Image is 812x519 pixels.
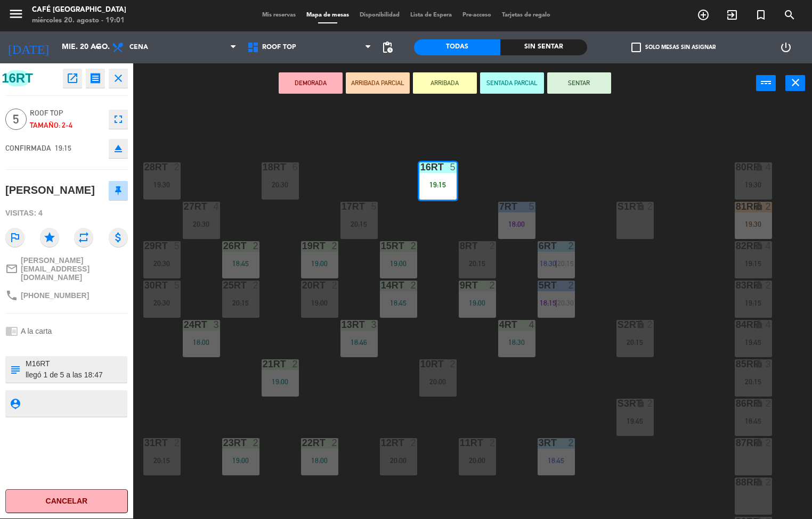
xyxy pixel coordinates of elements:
div: 20:15 [616,339,654,346]
div: 18:45 [380,299,417,307]
i: chrome_reader_mode [5,325,18,337]
div: 20:30 [183,220,220,228]
div: 2 [568,281,574,290]
div: 29RT [144,241,145,251]
i: person_pin [9,398,21,409]
i: attach_money [109,228,128,247]
i: lock [754,281,764,290]
div: 18:00 [301,457,338,464]
div: 23RT [223,438,224,448]
div: 4 [765,162,772,172]
div: 81RR [736,202,736,211]
i: repeat [74,228,93,247]
div: 2 [331,241,338,251]
div: 19:00 [222,457,259,464]
button: eject [109,139,128,158]
i: power_input [760,76,773,89]
div: 86RR [736,399,736,408]
div: 8RT [460,241,460,251]
span: 18:30 [540,259,556,268]
div: 4 [213,202,220,211]
i: star [40,228,59,247]
div: 12RT [381,438,381,448]
i: open_in_new [66,72,79,85]
div: 19:00 [459,299,496,307]
span: 18:15 [540,299,556,307]
button: receipt [86,69,105,88]
div: 19:30 [735,220,772,228]
div: 2 [568,241,574,251]
div: 20:30 [143,299,181,307]
div: 2 [292,359,298,369]
div: Tamaño: 2-4 [30,119,103,131]
div: 19:00 [301,260,338,267]
div: 2 [489,241,496,251]
span: | [555,259,557,268]
span: [PHONE_NUMBER] [21,291,89,300]
button: Cancelar [5,489,128,513]
div: 2 [765,202,772,211]
div: 2 [568,438,574,448]
div: 15RT [381,241,381,251]
div: 3RT [539,438,539,448]
span: Pre-acceso [457,12,497,18]
div: 18:46 [340,339,378,346]
span: CONFIRMADA [5,144,51,152]
div: 2 [331,281,338,290]
span: 20:30 [557,299,574,307]
div: 3 [765,359,772,369]
div: 18:00 [498,220,535,228]
span: 5 [5,109,27,130]
div: 30RT [144,281,145,290]
button: ARRIBADA PARCIAL [346,72,410,94]
div: 13RT [342,320,342,329]
span: A la carta [21,327,52,335]
div: 6RT [539,241,539,251]
i: lock [754,477,764,487]
div: 2 [410,438,417,448]
div: 17RT [342,202,342,211]
div: 10RT [420,359,421,369]
span: [PERSON_NAME][EMAIL_ADDRESS][DOMAIN_NAME] [21,256,128,282]
button: close [109,69,128,88]
i: lock [754,438,764,447]
div: 5 [174,281,180,290]
div: 4 [529,320,535,329]
div: 5 [529,202,535,211]
div: [PERSON_NAME] [5,182,95,199]
i: power_settings_new [779,41,792,54]
div: 3 [371,320,377,329]
div: 28RT [144,162,145,172]
i: close [789,76,802,89]
div: 2 [174,438,180,448]
div: 2 [331,438,338,448]
div: 2 [174,162,180,172]
i: fullscreen [112,113,125,126]
div: 2 [765,399,772,408]
span: Roof Top [262,44,296,51]
i: search [783,9,796,21]
div: 5 [174,241,180,251]
div: 25RT [223,281,224,290]
button: SENTADA PARCIAL [480,72,544,94]
div: 5 [450,162,456,172]
i: exit_to_app [726,9,738,21]
div: 88RR [736,477,736,487]
div: 2 [647,320,653,329]
div: 31RT [144,438,145,448]
i: close [112,72,125,85]
div: 19:45 [616,417,654,425]
div: 18:45 [538,457,575,464]
button: DEMORADA [279,72,343,94]
div: 2 [765,281,772,290]
i: menu [8,6,24,22]
i: lock [754,241,764,250]
div: 19:45 [735,339,772,346]
div: 2 [253,281,259,290]
div: 2 [253,438,259,448]
div: 18:45 [222,260,259,267]
div: 6 [292,162,298,172]
div: 20:15 [143,457,181,464]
